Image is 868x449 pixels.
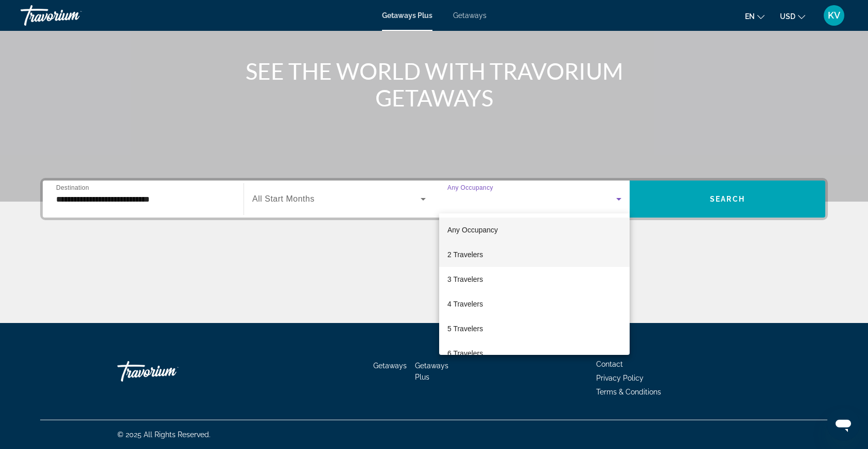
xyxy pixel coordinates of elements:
span: 6 Travelers [447,347,483,360]
span: 5 Travelers [447,322,483,335]
span: 2 Travelers [447,248,483,261]
span: Any Occupancy [447,226,498,234]
iframe: Button to launch messaging window [827,408,860,441]
span: 4 Travelers [447,298,483,310]
span: 3 Travelers [447,273,483,285]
